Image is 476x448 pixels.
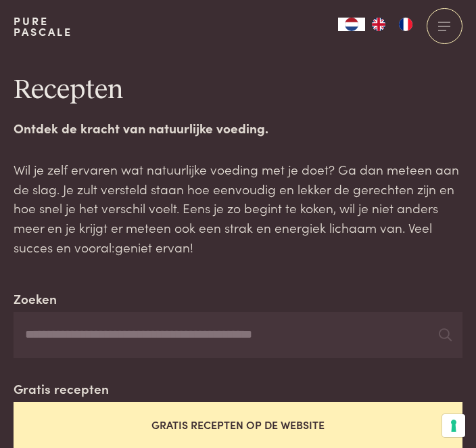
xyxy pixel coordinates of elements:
aside: Language selected: Nederlands [338,18,419,31]
button: Gratis recepten op de website [14,402,462,447]
h1: Recepten [14,74,462,108]
div: Language [338,18,365,31]
ul: Language list [365,18,419,31]
label: Gratis recepten [14,379,109,399]
a: EN [365,18,392,31]
a: PurePascale [14,16,72,37]
strong: Ontdek de kracht van natuurlijke voeding. [14,118,268,137]
p: Wil je zelf ervaren wat natuurlijke voeding met je doet? Ga dan meteen aan de slag. Je zult verst... [14,160,462,256]
a: NL [338,18,365,31]
label: Zoeken [14,289,57,309]
a: FR [392,18,419,31]
button: Uw voorkeuren voor toestemming voor trackingtechnologieën [442,414,465,437]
